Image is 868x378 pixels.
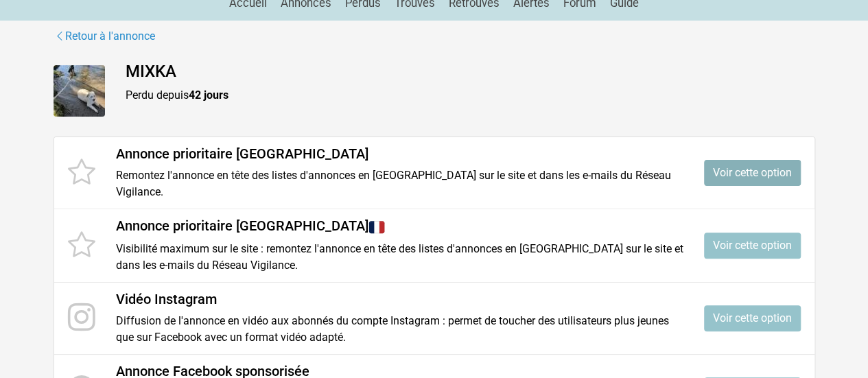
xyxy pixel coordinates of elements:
[54,27,156,45] a: Retour à l'annonce
[704,160,801,186] a: Voir cette option
[126,62,815,82] h4: MIXKA
[189,88,228,102] strong: 42 jours
[126,87,815,104] p: Perdu depuis
[116,167,683,200] p: Remontez l'annonce en tête des listes d'annonces en [GEOGRAPHIC_DATA] sur le site et dans les e-m...
[116,291,683,307] h4: Vidéo Instagram
[704,233,801,259] a: Voir cette option
[368,219,385,235] img: France
[116,313,683,346] p: Diffusion de l'annonce en vidéo aux abonnés du compte Instagram : permet de toucher des utilisate...
[704,305,801,331] a: Voir cette option
[116,145,683,162] h4: Annonce prioritaire [GEOGRAPHIC_DATA]
[116,241,683,274] p: Visibilité maximum sur le site : remontez l'annonce en tête des listes d'annonces en [GEOGRAPHIC_...
[116,217,683,235] h4: Annonce prioritaire [GEOGRAPHIC_DATA]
